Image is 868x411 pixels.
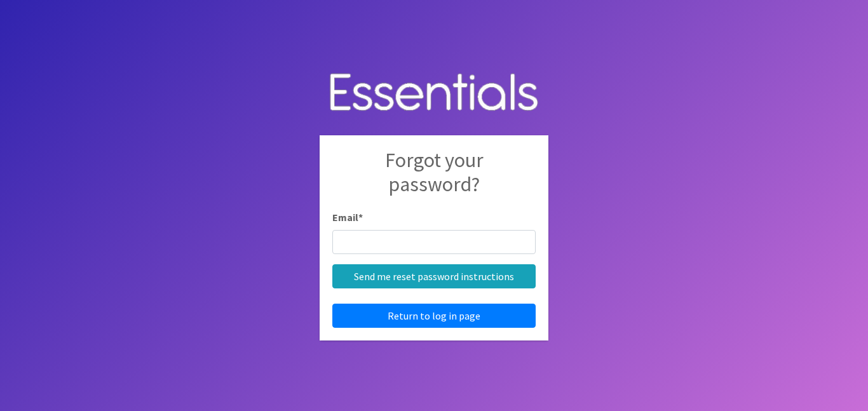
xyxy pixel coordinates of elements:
abbr: required [358,211,363,224]
label: Email [332,210,363,225]
h2: Forgot your password? [332,148,536,210]
input: Send me reset password instructions [332,264,536,288]
a: Return to log in page [332,304,536,328]
img: Human Essentials [320,60,548,126]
